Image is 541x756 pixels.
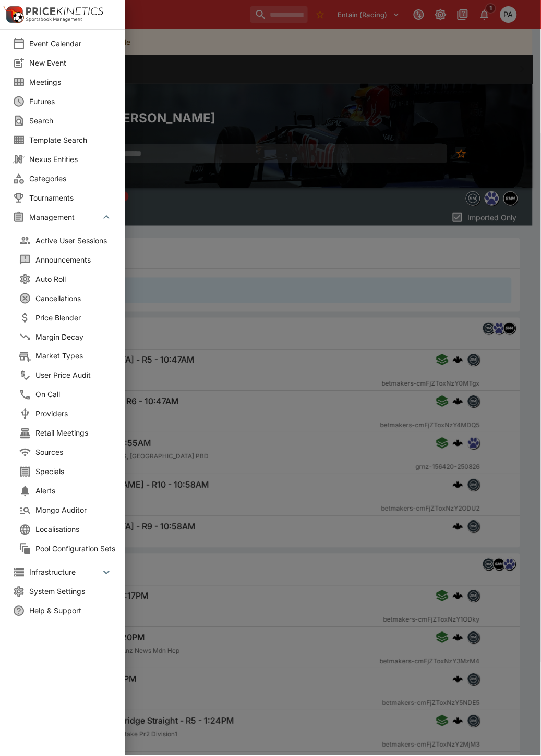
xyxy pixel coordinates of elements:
span: New Event [29,57,113,68]
span: Margin Decay [35,331,119,342]
span: Template Search [29,134,113,145]
span: Retail Meetings [35,428,119,439]
span: Search [29,115,113,126]
span: Providers [35,408,119,419]
span: Price Blender [35,312,119,323]
img: Sportsbook Management [26,17,82,22]
span: Specials [35,466,119,477]
span: Auto Roll [35,274,119,284]
img: PriceKinetics [26,7,103,15]
span: Nexus Entities [29,154,113,165]
span: System Settings [29,586,113,597]
span: Mongo Auditor [35,505,119,516]
span: Localisations [35,524,119,535]
span: Management [29,212,100,222]
span: Market Types [35,351,119,362]
span: Futures [29,96,113,107]
span: Categories [29,173,113,184]
span: Event Calendar [29,38,113,49]
span: Tournaments [29,192,113,203]
span: Active User Sessions [35,235,119,246]
span: On Call [35,389,119,400]
span: Help & Support [29,605,113,616]
span: Alerts [35,486,119,497]
img: PriceKinetics Logo [3,4,24,25]
span: User Price Audit [35,370,119,381]
span: Meetings [29,77,113,88]
span: Infrastructure [29,567,100,578]
span: Announcements [35,254,119,265]
span: Pool Configuration Sets [35,543,119,554]
span: Cancellations [35,293,119,304]
span: Sources [35,447,119,458]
